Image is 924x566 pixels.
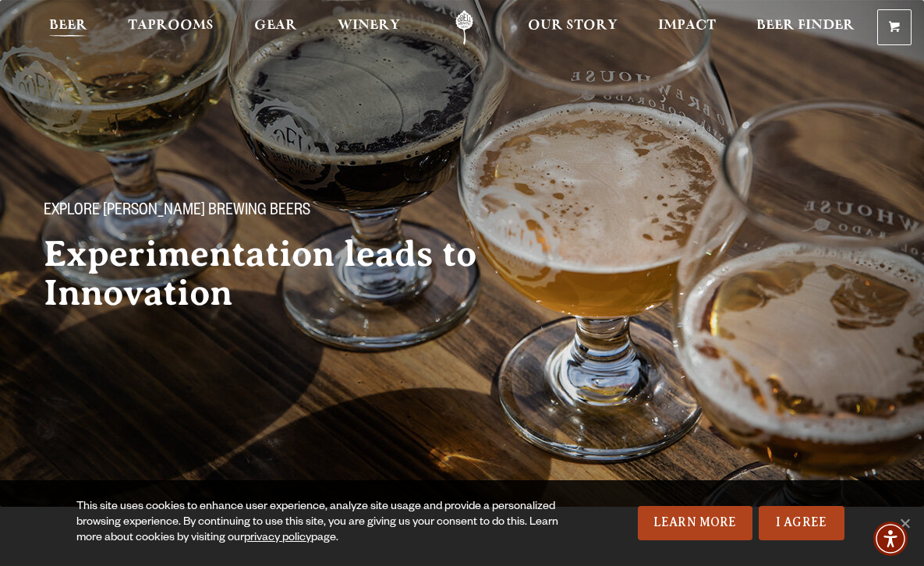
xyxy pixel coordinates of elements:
span: Winery [338,19,400,32]
a: Taprooms [118,10,224,45]
a: Winery [327,10,410,45]
a: Gear [244,10,307,45]
span: Gear [254,19,297,32]
span: Explore [PERSON_NAME] Brewing Beers [44,202,310,222]
a: Beer [39,10,97,45]
a: privacy policy [244,532,311,545]
div: This site uses cookies to enhance user experience, analyze site usage and provide a personalized ... [76,500,584,547]
span: Impact [658,19,716,32]
a: Impact [648,10,726,45]
a: Learn More [638,506,752,540]
a: I Agree [759,506,844,540]
span: Beer [49,19,87,32]
a: Our Story [518,10,628,45]
a: Odell Home [435,10,494,45]
span: Beer Finder [756,19,855,32]
span: Taprooms [128,19,214,32]
a: Beer Finder [746,10,865,45]
h2: Experimentation leads to Innovation [44,235,530,313]
div: Accessibility Menu [873,522,908,556]
span: Our Story [528,19,618,32]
